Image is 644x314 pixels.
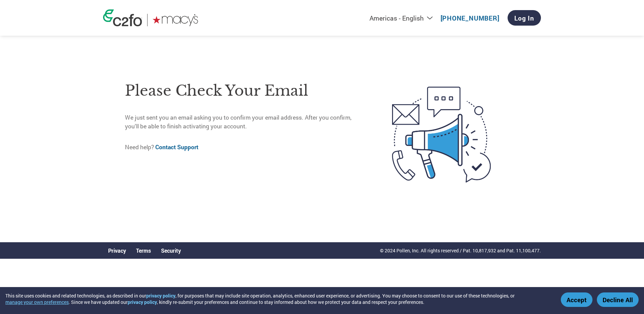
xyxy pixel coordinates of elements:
a: Log In [508,10,541,26]
p: We just sent you an email asking you to confirm your email address. After you confirm, you’ll be ... [125,113,364,131]
img: c2fo logo [103,9,142,26]
a: Privacy [108,247,126,254]
button: manage your own preferences [5,299,69,305]
img: Macy's [153,14,198,26]
button: Accept [561,292,592,307]
p: Need help? [125,143,364,152]
a: Terms [136,247,151,254]
h1: Please check your email [125,80,364,102]
div: This site uses cookies and related technologies, as described in our , for purposes that may incl... [5,292,551,305]
a: privacy policy [128,299,157,305]
p: © 2024 Pollen, Inc. All rights reserved / Pat. 10,817,932 and Pat. 11,100,477. [380,247,541,254]
a: Contact Support [155,143,198,151]
button: Decline All [597,292,639,307]
a: privacy policy [146,292,175,299]
img: open-email [364,74,519,194]
a: Security [161,247,181,254]
a: [PHONE_NUMBER] [441,14,500,22]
